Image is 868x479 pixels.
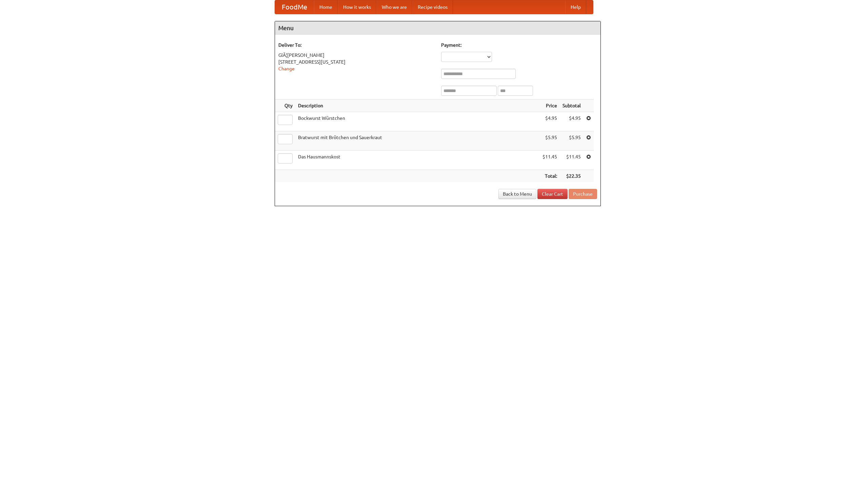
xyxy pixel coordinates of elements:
[560,131,584,151] td: $5.95
[278,42,434,48] h5: Deliver To:
[278,66,295,71] a: Change
[540,170,560,182] th: Total:
[565,0,586,14] a: Help
[540,112,560,131] td: $4.95
[275,100,295,112] th: Qty
[295,151,540,170] td: Das Hausmannskost
[441,42,597,48] h5: Payment:
[295,100,540,112] th: Description
[540,151,560,170] td: $11.45
[560,151,584,170] td: $11.45
[314,0,338,14] a: Home
[295,131,540,151] td: Bratwurst mit Brötchen und Sauerkraut
[278,59,434,65] div: [STREET_ADDRESS][US_STATE]
[498,189,536,199] a: Back to Menu
[560,170,584,182] th: $22.35
[540,100,560,112] th: Price
[569,189,597,199] button: Purchase
[376,0,412,14] a: Who we are
[278,52,434,59] div: GlÃ¦[PERSON_NAME]
[338,0,376,14] a: How it works
[537,189,568,199] a: Clear Cart
[295,112,540,131] td: Bockwurst Würstchen
[540,131,560,151] td: $5.95
[275,0,314,14] a: FoodMe
[560,112,584,131] td: $4.95
[275,21,600,35] h4: Menu
[412,0,453,14] a: Recipe videos
[560,100,584,112] th: Subtotal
